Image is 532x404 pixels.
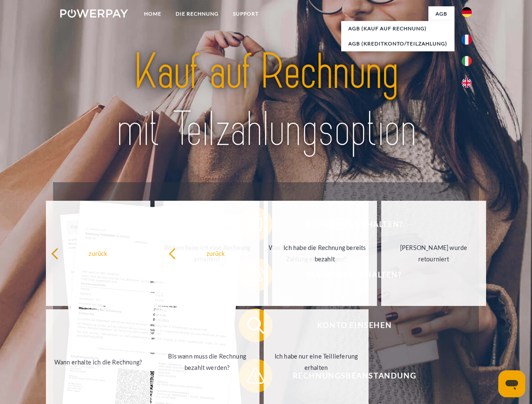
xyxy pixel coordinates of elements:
div: Wann erhalte ich die Rechnung? [51,356,146,367]
a: agb [428,6,454,21]
img: fr [462,35,472,45]
div: [PERSON_NAME] wurde retourniert [386,242,481,265]
img: title-powerpay_de.svg [80,40,452,161]
div: Ich habe die Rechnung bereits bezahlt [277,242,372,265]
div: zurück [51,247,146,259]
img: logo-powerpay-white.svg [60,9,128,18]
img: en [462,78,472,88]
a: Home [137,6,168,21]
div: Ich habe nur eine Teillieferung erhalten [269,351,364,373]
div: zurück [168,247,263,259]
div: Bis wann muss die Rechnung bezahlt werden? [160,351,254,373]
img: it [462,56,472,66]
iframe: Schaltfläche zum Öffnen des Messaging-Fensters [498,370,525,397]
a: DIE RECHNUNG [168,6,226,21]
a: AGB (Kauf auf Rechnung) [341,21,454,36]
img: de [462,7,472,17]
a: AGB (Kreditkonto/Teilzahlung) [341,36,454,51]
a: SUPPORT [226,6,266,21]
